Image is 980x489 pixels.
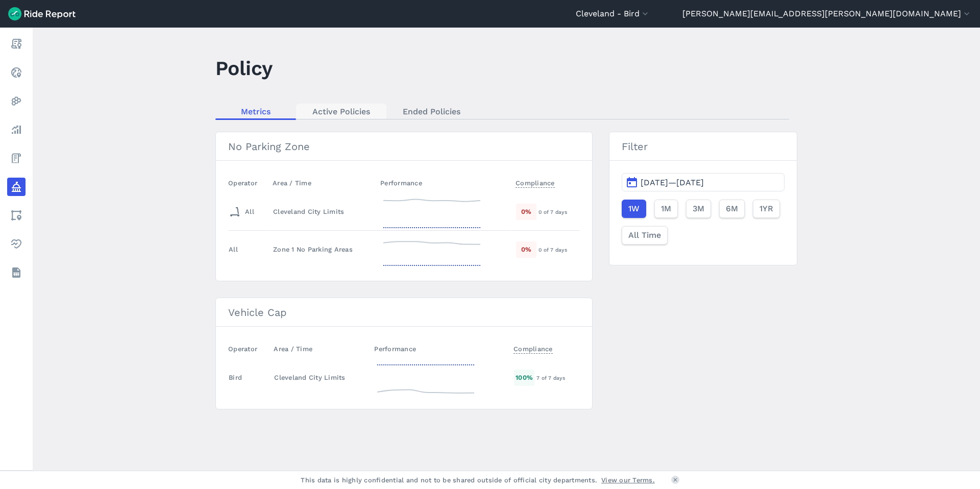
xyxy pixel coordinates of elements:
[516,204,536,219] div: 0 %
[370,339,509,359] th: Performance
[7,92,26,110] a: Heatmaps
[7,263,26,282] a: Datasets
[215,104,296,119] a: Metrics
[216,298,592,327] h3: Vehicle Cap
[622,226,668,244] button: All Time
[228,173,268,193] th: Operator
[654,200,678,218] button: 1M
[641,178,704,187] span: [DATE]—[DATE]
[622,173,785,191] button: [DATE]—[DATE]
[693,203,704,215] span: 3M
[536,373,579,382] div: 7 of 7 days
[296,104,386,119] a: Active Policies
[273,244,372,254] div: Zone 1 No Parking Areas
[7,178,26,196] a: Policy
[759,203,773,215] span: 1YR
[229,204,254,220] div: All
[7,235,26,253] a: Health
[273,207,372,216] div: Cleveland City Limits
[216,132,592,161] h3: No Parking Zone
[7,149,26,167] a: Fees
[628,229,661,241] span: All Time
[622,200,646,218] button: 1W
[8,7,76,20] img: Ride Report
[7,206,26,225] a: Areas
[7,63,26,82] a: Realtime
[269,339,370,359] th: Area / Time
[516,176,555,188] span: Compliance
[274,373,365,382] div: Cleveland City Limits
[215,54,273,82] h1: Policy
[661,203,671,215] span: 1M
[516,241,536,257] div: 0 %
[682,8,972,20] button: [PERSON_NAME][EMAIL_ADDRESS][PERSON_NAME][DOMAIN_NAME]
[386,104,477,119] a: Ended Policies
[576,8,650,20] button: Cleveland - Bird
[753,200,780,218] button: 1YR
[538,245,579,254] div: 0 of 7 days
[228,339,269,359] th: Operator
[514,370,534,385] div: 100 %
[229,373,242,382] div: Bird
[609,132,797,161] h3: Filter
[7,35,26,53] a: Report
[719,200,745,218] button: 6M
[601,475,655,485] a: View our Terms.
[229,244,238,254] div: All
[513,342,553,354] span: Compliance
[726,203,738,215] span: 6M
[7,120,26,139] a: Analyze
[268,173,376,193] th: Area / Time
[538,207,579,216] div: 0 of 7 days
[686,200,711,218] button: 3M
[376,173,511,193] th: Performance
[628,203,640,215] span: 1W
